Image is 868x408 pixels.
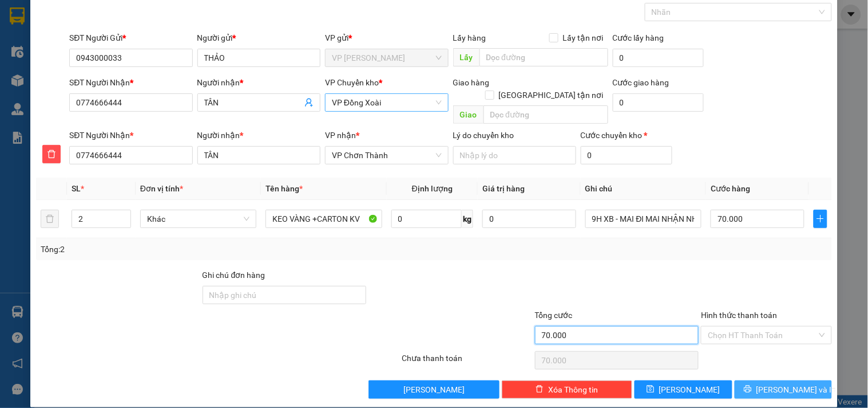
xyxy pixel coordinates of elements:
[69,146,192,164] input: SĐT người nhận
[581,129,672,142] div: Cước chuyển kho
[756,383,837,396] span: [PERSON_NAME] và In
[701,311,777,320] label: Hình thức thanh toán
[69,76,192,89] div: SĐT Người Nhận
[635,380,732,399] button: save[PERSON_NAME]
[72,184,81,193] span: SL
[10,10,101,37] div: VP [PERSON_NAME]
[69,129,192,142] div: SĐT Người Nhận
[581,178,706,200] th: Ghi chú
[502,380,632,399] button: deleteXóa Thông tin
[735,380,832,399] button: printer[PERSON_NAME] và In
[453,78,490,87] span: Giao hàng
[108,77,124,89] span: CC :
[453,33,486,42] span: Lấy hàng
[479,48,608,66] input: Dọc đường
[197,32,320,44] div: Người gửi
[42,145,61,163] button: delete
[453,146,576,164] input: Lý do chuyển kho
[613,93,704,112] input: Cước giao hàng
[197,76,320,89] div: Người nhận
[265,210,382,228] input: VD: Bàn, Ghế
[659,383,720,396] span: [PERSON_NAME]
[10,37,101,51] div: DU
[453,105,483,124] span: Giao
[535,311,573,320] span: Tổng cước
[453,131,514,140] label: Lý do chuyển kho
[325,78,379,87] span: VP Chuyển kho
[332,49,441,66] span: VP Lê Hồng Phong
[332,147,441,164] span: VP Chơn Thành
[744,385,752,394] span: printer
[647,385,655,394] span: save
[453,48,479,66] span: Lấy
[711,184,750,193] span: Cước hàng
[69,32,192,44] div: SĐT Người Gửi
[403,383,465,396] span: [PERSON_NAME]
[494,89,608,101] span: [GEOGRAPHIC_DATA] tận nơi
[482,184,525,193] span: Giá trị hàng
[412,184,453,193] span: Định lượng
[558,32,608,44] span: Lấy tận nơi
[109,11,137,23] span: Nhận:
[109,10,187,37] div: VP Thủ Dầu Một
[332,94,441,111] span: VP Đồng Xoài
[197,129,320,142] div: Người nhận
[197,146,320,164] input: Tên người nhận
[548,383,598,396] span: Xóa Thông tin
[401,352,533,372] div: Chưa thanh toán
[536,385,544,394] span: delete
[613,49,704,67] input: Cước lấy hàng
[462,210,473,228] span: kg
[41,243,336,256] div: Tổng: 2
[814,210,827,228] button: plus
[10,11,27,23] span: Gửi:
[140,184,183,193] span: Đơn vị tính
[483,105,608,124] input: Dọc đường
[265,184,303,193] span: Tên hàng
[585,210,701,228] input: Ghi Chú
[304,98,314,107] span: user-add
[203,270,265,280] label: Ghi chú đơn hàng
[147,210,249,227] span: Khác
[613,33,664,42] label: Cước lấy hàng
[325,32,448,44] div: VP gửi
[325,131,356,140] span: VP nhận
[109,37,187,51] div: ANH MẠNH
[814,214,827,223] span: plus
[41,210,59,228] button: delete
[368,380,499,399] button: [PERSON_NAME]
[613,78,669,87] label: Cước giao hàng
[482,210,576,228] input: 0
[203,286,367,304] input: Ghi chú đơn hàng
[43,150,60,159] span: delete
[108,74,188,90] div: 60.000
